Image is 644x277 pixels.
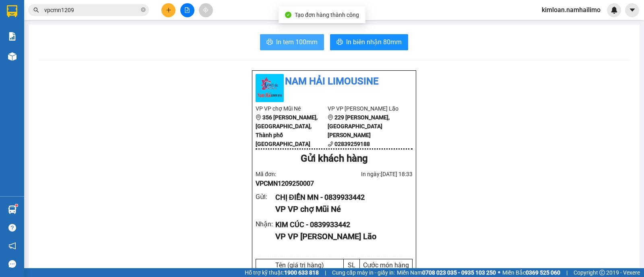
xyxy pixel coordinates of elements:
[328,141,333,147] span: phone
[284,269,319,276] strong: 1900 633 818
[502,268,560,277] span: Miền Bắc
[625,3,639,17] button: caret-down
[4,54,10,60] span: environment
[256,114,318,147] b: 356 [PERSON_NAME], [GEOGRAPHIC_DATA], Thành phố [GEOGRAPHIC_DATA]
[334,141,370,147] b: 02839259188
[422,269,496,276] strong: 0708 023 035 - 0935 103 250
[256,170,334,189] div: Mã đơn:
[256,151,413,166] div: Gửi khách hàng
[346,37,402,47] span: In biên nhận 80mm
[629,6,636,14] span: caret-down
[4,4,117,34] li: Nam Hải Limousine
[566,268,568,277] span: |
[184,7,190,13] span: file-add
[334,170,413,179] div: In ngày: [DATE] 18:33
[56,43,107,70] li: VP VP [PERSON_NAME] Lão
[362,261,410,269] div: Cước món hàng
[141,7,146,12] span: close-circle
[397,268,496,277] span: Miền Nam
[4,43,56,52] li: VP VP chợ Mũi Né
[275,192,406,203] div: CHỊ ĐIỀN MN - 0839933442
[599,270,605,275] span: copyright
[245,268,319,277] span: Hỗ trợ kỹ thuật:
[8,205,17,214] img: warehouse-icon
[256,180,314,187] span: VPCMN1209250007
[330,34,408,50] button: printerIn biên nhận 80mm
[33,7,39,13] span: search
[15,204,18,207] sup: 1
[166,7,171,13] span: plus
[256,192,275,202] div: Gửi :
[256,74,413,89] li: Nam Hải Limousine
[260,34,324,50] button: printerIn tem 100mm
[295,12,359,18] span: Tạo đơn hàng thành công
[180,3,194,17] button: file-add
[256,219,275,229] div: Nhận :
[526,269,560,276] strong: 0369 525 060
[275,203,406,215] div: VP VP chợ Mũi Né
[199,3,213,17] button: aim
[535,5,607,15] span: kimloan.namhailimo
[258,261,341,269] div: Tên (giá trị hàng)
[328,115,333,120] span: environment
[336,39,343,46] span: printer
[285,12,291,18] span: check-circle
[161,3,175,17] button: plus
[328,104,400,113] li: VP VP [PERSON_NAME] Lão
[8,224,16,232] span: question-circle
[611,6,618,14] img: icon-new-feature
[8,52,17,61] img: warehouse-icon
[256,74,284,102] img: logo.jpg
[44,6,139,14] input: Tìm tên, số ĐT hoặc mã đơn
[328,114,390,138] b: 229 [PERSON_NAME], [GEOGRAPHIC_DATA][PERSON_NAME]
[141,6,146,14] span: close-circle
[266,39,273,46] span: printer
[4,4,32,32] img: logo.jpg
[256,115,261,120] span: environment
[325,268,326,277] span: |
[346,261,357,269] div: SL
[498,271,500,274] span: ⚪️
[8,32,17,41] img: solution-icon
[8,242,16,250] span: notification
[276,37,318,47] span: In tem 100mm
[275,230,406,243] div: VP VP [PERSON_NAME] Lão
[332,268,395,277] span: Cung cấp máy in - giấy in:
[275,219,406,230] div: KIM CÚC - 0839933442
[256,104,328,113] li: VP VP chợ Mũi Né
[8,260,16,268] span: message
[203,7,208,13] span: aim
[7,5,17,17] img: logo-vxr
